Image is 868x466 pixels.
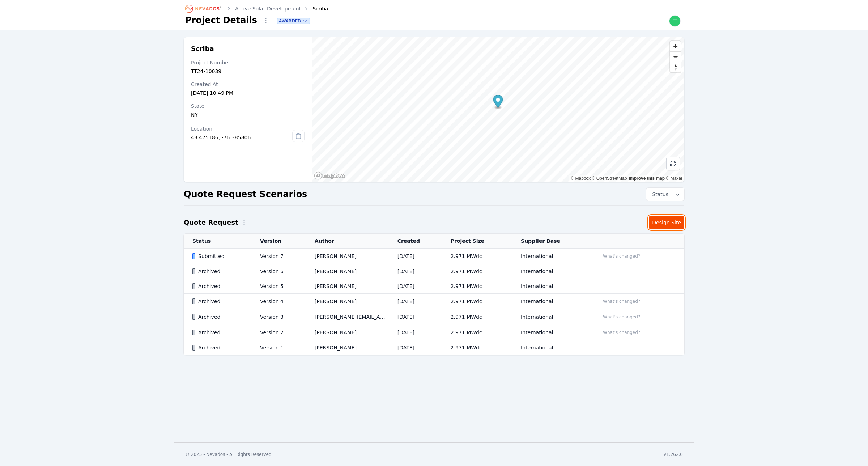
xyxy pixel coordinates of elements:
[191,81,305,88] div: Created At
[669,15,681,27] img: ethan.harte@nevados.solar
[389,264,442,279] td: [DATE]
[191,59,305,66] div: Project Number
[512,279,591,294] td: International
[512,294,591,309] td: International
[442,340,512,355] td: 2.971 MWdc
[251,340,306,355] td: Version 1
[192,344,248,351] div: Archived
[191,125,292,132] div: Location
[493,95,503,110] div: Map marker
[670,62,681,72] button: Reset bearing to north
[571,176,591,181] a: Mapbox
[306,234,389,249] th: Author
[192,298,248,305] div: Archived
[184,249,684,264] tr: SubmittedVersion 7[PERSON_NAME][DATE]2.971 MWdcInternationalWhat's changed?
[306,249,389,264] td: [PERSON_NAME]
[185,452,272,457] div: © 2025 - Nevados - All Rights Reserved
[389,325,442,340] td: [DATE]
[592,176,627,181] a: OpenStreetMap
[312,37,684,182] canvas: Map
[442,264,512,279] td: 2.971 MWdc
[389,309,442,325] td: [DATE]
[235,5,301,12] a: Active Solar Development
[251,279,306,294] td: Version 5
[184,264,684,279] tr: ArchivedVersion 6[PERSON_NAME][DATE]2.971 MWdcInternational
[670,62,681,72] span: Reset bearing to north
[442,309,512,325] td: 2.971 MWdc
[192,253,248,260] div: Submitted
[184,217,238,228] h2: Quote Request
[649,216,684,229] a: Design Site
[442,249,512,264] td: 2.971 MWdc
[442,234,512,249] th: Project Size
[184,340,684,355] tr: ArchivedVersion 1[PERSON_NAME][DATE]2.971 MWdcInternational
[184,234,251,249] th: Status
[192,313,248,321] div: Archived
[512,325,591,340] td: International
[185,14,257,26] h1: Project Details
[184,309,684,325] tr: ArchivedVersion 3[PERSON_NAME][EMAIL_ADDRESS][PERSON_NAME][DOMAIN_NAME][DATE]2.971 MWdcInternatio...
[302,5,328,12] div: Scriba
[184,294,684,309] tr: ArchivedVersion 4[PERSON_NAME][DATE]2.971 MWdcInternationalWhat's changed?
[306,294,389,309] td: [PERSON_NAME]
[251,294,306,309] td: Version 4
[512,340,591,355] td: International
[512,249,591,264] td: International
[512,234,591,249] th: Supplier Base
[184,325,684,340] tr: ArchivedVersion 2[PERSON_NAME][DATE]2.971 MWdcInternationalWhat's changed?
[191,111,305,118] div: NY
[191,102,305,110] div: State
[389,249,442,264] td: [DATE]
[649,191,668,198] span: Status
[251,264,306,279] td: Version 6
[600,329,643,336] button: What's changed?
[185,3,328,14] nav: Breadcrumb
[646,188,684,201] button: Status
[306,309,389,325] td: [PERSON_NAME][EMAIL_ADDRESS][PERSON_NAME][DOMAIN_NAME]
[442,294,512,309] td: 2.971 MWdc
[512,264,591,279] td: International
[389,279,442,294] td: [DATE]
[306,325,389,340] td: [PERSON_NAME]
[600,252,643,260] button: What's changed?
[670,41,681,51] button: Zoom in
[277,18,310,24] button: Awarded
[442,325,512,340] td: 2.971 MWdc
[191,45,305,53] h2: Scriba
[629,176,665,181] a: Improve this map
[251,325,306,340] td: Version 2
[442,279,512,294] td: 2.971 MWdc
[314,171,346,180] a: Mapbox homepage
[664,452,683,457] div: v1.262.0
[192,329,248,336] div: Archived
[666,176,682,181] a: Maxar
[600,313,643,321] button: What's changed?
[389,340,442,355] td: [DATE]
[192,283,248,290] div: Archived
[670,51,681,62] button: Zoom out
[389,294,442,309] td: [DATE]
[389,234,442,249] th: Created
[191,134,292,141] div: 43.475186, -76.385806
[192,268,248,275] div: Archived
[184,279,684,294] tr: ArchivedVersion 5[PERSON_NAME][DATE]2.971 MWdcInternational
[251,234,306,249] th: Version
[600,297,643,305] button: What's changed?
[191,68,305,75] div: TT24-10039
[512,309,591,325] td: International
[184,188,307,200] h2: Quote Request Scenarios
[191,89,305,97] div: [DATE] 10:49 PM
[306,279,389,294] td: [PERSON_NAME]
[306,264,389,279] td: [PERSON_NAME]
[251,249,306,264] td: Version 7
[306,340,389,355] td: [PERSON_NAME]
[251,309,306,325] td: Version 3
